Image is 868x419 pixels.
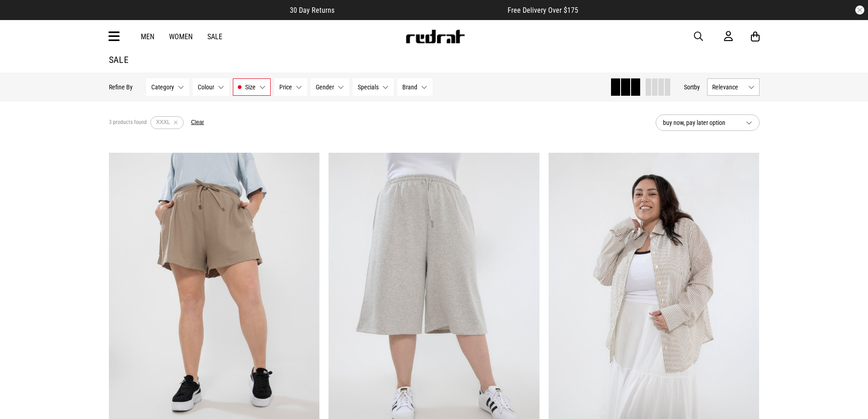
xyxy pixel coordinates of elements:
button: Gender [311,78,349,96]
span: by [694,83,700,91]
button: Colour [193,78,229,96]
a: Men [141,32,154,41]
span: Gender [316,83,334,91]
iframe: Customer reviews powered by Trustpilot [353,5,489,15]
button: buy now, pay later option [656,114,760,131]
a: Women [169,32,193,41]
p: Refine By [109,83,133,91]
button: Open LiveChat chat widget [7,4,35,31]
button: Brand [397,78,432,96]
span: 30 Day Returns [290,6,334,15]
span: Relevance [712,83,745,91]
span: buy now, pay later option [663,117,739,128]
a: Sale [207,32,222,41]
button: Price [274,78,307,96]
span: Colour [198,83,214,91]
span: Free Delivery Over $175 [508,6,578,15]
button: Remove filter [170,116,181,129]
span: Brand [402,83,417,91]
h1: Sale [109,54,760,65]
span: Price [279,83,292,91]
button: Relevance [707,78,760,96]
span: XXXL [156,119,170,125]
span: Specials [358,83,379,91]
button: Clear [191,119,204,126]
span: Size [245,83,256,91]
img: Redrat logo [405,30,465,43]
button: Category [146,78,189,96]
span: 3 products found [109,119,147,126]
button: Sortby [684,82,700,93]
button: Specials [353,78,394,96]
button: Size [233,78,271,96]
span: Category [151,83,174,91]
